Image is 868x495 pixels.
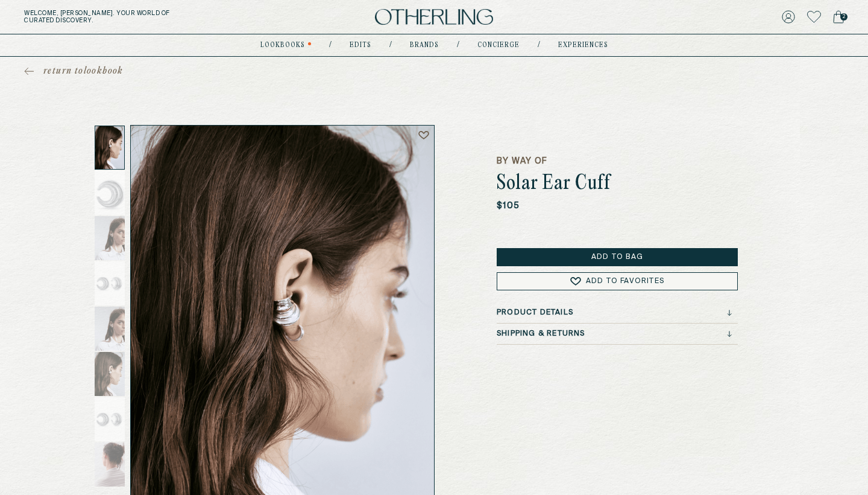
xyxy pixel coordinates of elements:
[260,42,305,48] a: lookbooks
[410,42,439,48] a: Brands
[95,171,125,215] img: Thumbnail 2
[497,155,738,167] h5: By Way Of
[24,10,270,24] h5: Welcome, [PERSON_NAME] . Your world of curated discovery.
[95,352,125,396] img: Thumbnail 6
[350,42,371,48] a: Edits
[95,261,125,305] img: Thumbnail 4
[497,330,585,338] h3: Shipping & Returns
[375,9,493,25] img: logo
[95,397,125,441] img: Thumbnail 7
[497,173,738,195] h1: Solar Ear Cuff
[95,216,125,260] img: Thumbnail 3
[538,40,540,50] div: /
[43,65,124,77] span: return to lookbook
[329,40,332,50] div: /
[558,42,608,48] a: experiences
[95,442,125,487] img: Thumbnail 8
[24,65,124,77] a: return tolookbook
[497,308,573,317] h3: Product Details
[586,278,664,285] span: Add to Favorites
[833,8,844,25] a: 2
[840,13,848,21] span: 2
[457,40,459,50] div: /
[95,307,125,351] img: Thumbnail 5
[477,42,520,48] a: concierge
[497,272,738,290] button: Add to Favorites
[497,200,520,212] p: $105
[389,40,392,50] div: /
[497,248,738,266] button: Add to Bag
